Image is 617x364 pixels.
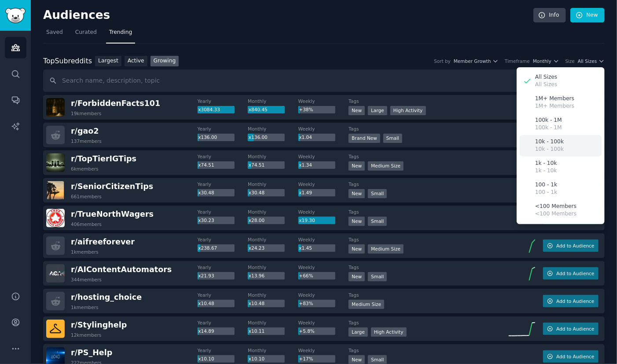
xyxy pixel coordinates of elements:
[198,162,214,167] span: x74.51
[556,243,594,249] span: Add to Audience
[249,273,264,278] span: x13.96
[46,181,65,200] img: SeniorCitizenTips
[543,323,599,335] button: Add to Audience
[535,138,564,146] p: 10k - 100k
[349,161,365,171] div: New
[71,182,153,191] span: r/ SeniorCitizenTips
[299,107,313,112] span: +38%
[349,126,500,132] dt: Tags
[198,292,248,298] dt: Yearly
[75,29,97,36] span: Curated
[248,181,298,187] dt: Monthly
[299,328,315,334] span: +5.8%
[349,328,368,337] div: Large
[249,356,264,361] span: x10.10
[535,124,562,132] p: 100k - 1M
[298,98,349,104] dt: Weekly
[71,320,127,329] span: r/ Stylinghelp
[248,237,298,243] dt: Monthly
[249,162,264,167] span: x74.51
[349,300,384,309] div: Medium Size
[125,56,147,67] a: Active
[249,301,264,306] span: x10.48
[298,292,349,298] dt: Weekly
[390,106,426,115] div: High Activity
[299,273,313,278] span: +66%
[368,244,404,254] div: Medium Size
[543,267,599,280] button: Add to Audience
[368,106,387,115] div: Large
[298,320,349,326] dt: Weekly
[299,356,313,361] span: +17%
[298,237,349,243] dt: Weekly
[556,298,594,304] span: Add to Audience
[349,292,500,298] dt: Tags
[535,102,574,110] p: 1M+ Members
[454,58,499,64] button: Member Growth
[535,160,557,167] p: 1k - 10k
[5,8,26,23] img: GummySearch logo
[349,272,365,281] div: New
[249,190,264,195] span: x30.48
[434,58,451,64] div: Sort by
[248,347,298,353] dt: Monthly
[249,218,264,223] span: x28.00
[298,264,349,270] dt: Weekly
[535,181,557,189] p: 100 - 1k
[46,264,65,283] img: AIContentAutomators
[535,189,557,197] p: 100 - 1k
[578,58,597,64] span: All Sizes
[349,153,500,160] dt: Tags
[46,98,65,116] img: ForbiddenFacts101
[198,135,217,140] span: x136.00
[198,98,248,104] dt: Yearly
[198,181,248,187] dt: Yearly
[71,265,172,274] span: r/ AIContentAutomators
[570,8,605,23] a: New
[535,73,558,81] p: All Sizes
[43,25,66,44] a: Saved
[349,237,500,243] dt: Tags
[46,29,63,36] span: Saved
[556,326,594,332] span: Add to Audience
[71,277,102,283] div: 344 members
[535,146,564,153] p: 10k - 100k
[46,153,65,172] img: TopTierIGTips
[71,304,99,310] div: 1k members
[198,190,214,195] span: x30.48
[43,8,533,22] h2: Audiences
[535,210,577,218] p: <100 Members
[454,58,491,64] span: Member Growth
[198,356,214,361] span: x10.10
[198,264,248,270] dt: Yearly
[535,95,574,103] p: 1M+ Members
[249,107,268,112] span: x840.45
[349,209,500,215] dt: Tags
[198,347,248,353] dt: Yearly
[71,348,112,357] span: r/ PS_Help
[535,167,557,175] p: 1k - 10k
[71,293,142,302] span: r/ hosting_choice
[248,292,298,298] dt: Monthly
[198,153,248,160] dt: Yearly
[349,106,365,115] div: New
[71,99,160,108] span: r/ ForbiddenFacts101
[71,249,99,255] div: 1k members
[248,153,298,160] dt: Monthly
[43,69,605,92] input: Search name, description, topic
[198,218,214,223] span: x30.23
[298,209,349,215] dt: Weekly
[109,29,132,36] span: Trending
[299,162,312,167] span: x1.34
[198,209,248,215] dt: Yearly
[248,264,298,270] dt: Monthly
[248,98,298,104] dt: Monthly
[71,193,102,200] div: 661 members
[298,126,349,132] dt: Weekly
[299,190,312,195] span: x1.49
[71,110,101,116] div: 19k members
[299,135,312,140] span: x1.04
[556,353,594,360] span: Add to Audience
[535,116,562,124] p: 100k - 1M
[505,58,530,64] div: Timeframe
